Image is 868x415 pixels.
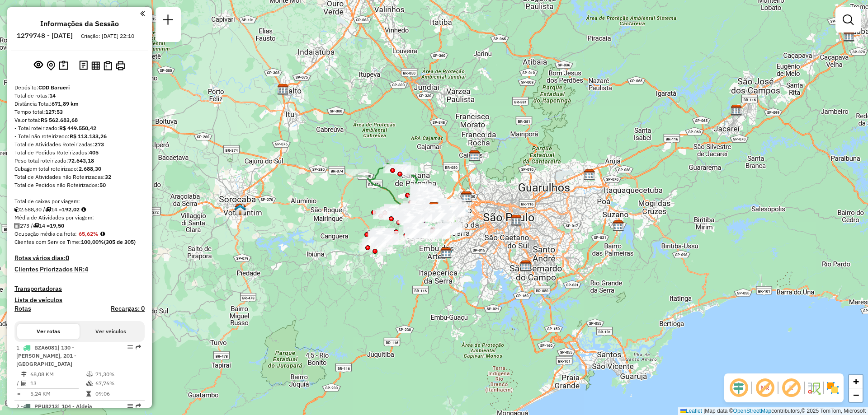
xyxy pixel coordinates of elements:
[136,403,141,409] em: Rota exportada
[17,32,73,40] h6: 1279748 - [DATE]
[49,92,56,99] strong: 14
[807,381,821,395] img: Fluxo de ruas
[14,140,145,149] div: Total de Atividades Roteirizadas:
[780,377,802,399] span: Exibir rótulo
[80,324,142,339] button: Ver veículos
[510,214,522,226] img: CDD Mooca (Desativado)
[94,141,104,148] strong: 273
[136,345,141,350] em: Rota exportada
[95,379,141,388] td: 67,76%
[849,375,863,388] a: Zoom in
[14,157,145,165] div: Peso total roteirizado:
[14,197,145,205] div: Total de caixas por viagem:
[86,381,93,386] i: % de utilização da cubagem
[21,381,27,386] i: Total de Atividades
[469,150,481,162] img: CDD Norte
[81,207,86,212] i: Meta Caixas/viagem: 169,60 Diferença: 22,42
[728,377,750,399] span: Ocultar deslocamento
[14,207,20,212] i: Cubagem total roteirizado
[33,223,39,228] i: Total de rotas
[14,84,145,92] div: Depósito:
[140,8,145,19] a: Clique aqui para minimizar o painel
[14,205,145,214] div: 2.688,30 / 14 =
[159,11,177,31] a: Nova sessão e pesquisa
[14,214,145,222] div: Média de Atividades por viagem:
[754,377,776,399] span: Exibir NR
[79,230,99,237] strong: 65,62%
[45,59,57,73] button: Centralizar mapa no depósito ou ponto de apoio
[66,254,69,262] strong: 0
[16,379,21,388] td: /
[14,223,20,228] i: Total de Atividades
[445,205,457,217] img: DS Teste
[440,247,452,259] img: CDD Embu
[14,238,81,245] span: Clientes com Service Time:
[14,100,145,108] div: Distância Total:
[38,84,70,91] strong: CDD Barueri
[89,149,99,156] strong: 405
[826,381,840,395] img: Exibir/Ocultar setores
[14,266,145,273] h4: Clientes Priorizados NR:
[17,324,80,339] button: Ver rotas
[62,206,80,213] strong: 192,02
[99,182,106,188] strong: 50
[16,344,76,367] span: | 130 - [PERSON_NAME], 201 - [GEOGRAPHIC_DATA]
[102,59,114,72] button: Visualizar Romaneio
[853,376,859,387] span: +
[14,285,145,293] h4: Transportadoras
[90,59,102,71] button: Visualizar relatório de Roteirização
[277,84,289,95] img: CDL Salto
[678,407,868,415] div: Map data © contributors,© 2025 TomTom, Microsoft
[86,391,91,396] i: Tempo total em rota
[234,204,246,215] img: CDD VOTORANTIM
[14,305,31,312] a: Rotas
[50,222,64,229] strong: 19,50
[104,238,136,245] strong: (305 de 305)
[14,116,145,124] div: Valor total:
[86,372,93,377] i: % de utilização do peso
[428,202,440,214] img: CDD Barueri
[105,173,111,180] strong: 32
[520,260,532,271] img: CDD DIADEMA
[30,379,86,388] td: 13
[14,181,145,189] div: Total de Pedidos não Roteirizados:
[77,32,138,40] div: Criação: [DATE] 22:10
[461,191,472,203] img: CDD São Paulo
[733,408,772,414] a: OpenStreetMap
[41,117,78,123] strong: R$ 562.683,68
[21,372,27,377] i: Distância Total
[14,254,145,262] h4: Rotas vários dias:
[16,389,21,398] td: =
[14,108,145,116] div: Tempo total:
[613,220,624,232] img: CDD Suzano
[703,408,705,414] span: |
[440,246,452,258] img: CDD EMBU
[30,370,86,379] td: 68,08 KM
[16,344,76,367] span: 1 -
[100,231,105,237] em: Média calculada utilizando a maior ocupação (%Peso ou %Cubagem) de cada rota da sessão. Rotas cro...
[52,100,79,107] strong: 671,89 km
[584,169,595,181] img: CDD Guarulhos
[77,59,90,73] button: Logs desbloquear sessão
[95,370,141,379] td: 71,30%
[59,125,96,131] strong: R$ 449.550,42
[14,230,77,237] span: Ocupação média da frota:
[85,265,88,273] strong: 4
[680,408,702,414] a: Leaflet
[30,389,86,398] td: 5,24 KM
[127,403,133,409] em: Opções
[68,157,94,164] strong: 72.643,18
[127,345,133,350] em: Opções
[839,11,857,29] a: Exibir filtros
[57,59,70,73] button: Painel de Sugestão
[45,108,63,115] strong: 127:53
[14,149,145,157] div: Total de Pedidos Roteirizados:
[14,92,145,100] div: Total de rotas:
[114,59,127,72] button: Imprimir Rotas
[14,124,145,132] div: - Total roteirizado:
[95,389,141,398] td: 09:06
[14,222,145,230] div: 273 / 14 =
[111,305,145,312] h4: Recargas: 0
[14,165,145,173] div: Cubagem total roteirizado:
